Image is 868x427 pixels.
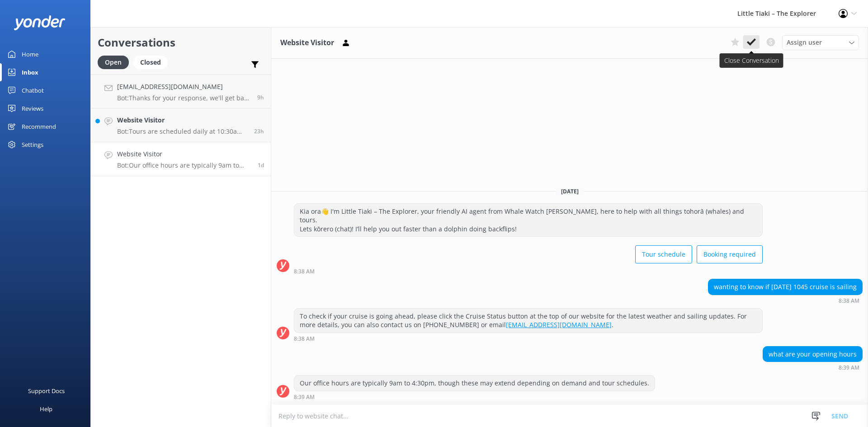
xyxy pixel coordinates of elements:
[708,279,862,295] div: wanting to know if [DATE] 1045 cruise is sailing
[22,136,43,154] div: Settings
[22,99,43,117] div: Reviews
[294,268,763,274] div: Oct 03 2025 08:38am (UTC +13:00) Pacific/Auckland
[91,108,271,142] a: Website VisitorBot:Tours are scheduled daily at 10:30am year-round. Depending on demand, addition...
[697,245,763,263] button: Booking required
[763,364,863,371] div: Oct 03 2025 08:39am (UTC +13:00) Pacific/Auckland
[294,335,763,342] div: Oct 03 2025 08:38am (UTC +13:00) Pacific/Auckland
[258,161,264,169] span: Oct 03 2025 08:39am (UTC +13:00) Pacific/Auckland
[40,400,52,418] div: Help
[28,382,65,400] div: Support Docs
[98,56,129,69] div: Open
[133,56,168,69] div: Closed
[91,142,271,176] a: Website VisitorBot:Our office hours are typically 9am to 4:30pm, though these may extend dependin...
[98,57,133,67] a: Open
[294,394,315,400] strong: 8:39 AM
[556,188,584,195] span: [DATE]
[294,204,762,237] div: Kia ora👋 I'm Little Tiaki – The Explorer, your friendly AI agent from Whale Watch [PERSON_NAME], ...
[280,37,334,49] h3: Website Visitor
[117,149,251,159] h4: Website Visitor
[98,34,264,51] h2: Conversations
[294,375,655,391] div: Our office hours are typically 9am to 4:30pm, though these may extend depending on demand and tou...
[763,347,862,362] div: what are your opening hours
[117,115,247,125] h4: Website Visitor
[635,245,692,263] button: Tour schedule
[91,75,271,108] a: [EMAIL_ADDRESS][DOMAIN_NAME]Bot:Thanks for your response, we'll get back to you as soon as we can...
[117,127,247,136] p: Bot: Tours are scheduled daily at 10:30am year-round. Depending on demand, additional tours may b...
[117,161,251,169] p: Bot: Our office hours are typically 9am to 4:30pm, though these may extend depending on demand an...
[22,81,44,99] div: Chatbot
[117,94,250,102] p: Bot: Thanks for your response, we'll get back to you as soon as we can during opening hours.
[294,309,762,333] div: To check if your cruise is going ahead, please click the Cruise Status button at the top of our w...
[782,35,859,50] div: Assign User
[294,394,655,400] div: Oct 03 2025 08:39am (UTC +13:00) Pacific/Auckland
[22,45,38,63] div: Home
[22,63,38,81] div: Inbox
[133,57,172,67] a: Closed
[294,336,315,342] strong: 8:38 AM
[839,365,859,371] strong: 8:39 AM
[708,297,863,304] div: Oct 03 2025 08:38am (UTC +13:00) Pacific/Auckland
[14,15,66,30] img: yonder-white-logo.png
[506,320,612,329] a: [EMAIL_ADDRESS][DOMAIN_NAME]
[839,298,859,304] strong: 8:38 AM
[294,269,315,274] strong: 8:38 AM
[787,38,822,47] span: Assign user
[22,117,56,136] div: Recommend
[117,82,250,92] h4: [EMAIL_ADDRESS][DOMAIN_NAME]
[254,127,264,135] span: Oct 03 2025 08:53am (UTC +13:00) Pacific/Auckland
[257,94,264,101] span: Oct 03 2025 11:24pm (UTC +13:00) Pacific/Auckland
